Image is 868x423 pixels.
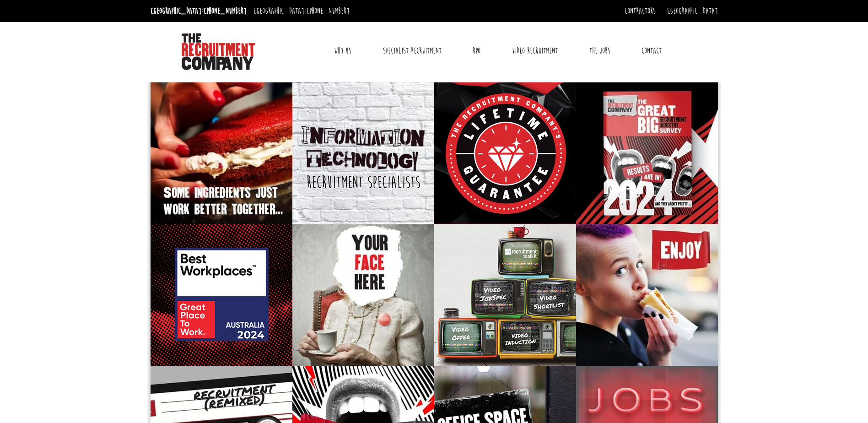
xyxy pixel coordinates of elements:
[376,39,448,62] a: Specialist Recruitment
[582,39,617,62] a: The Jobs
[505,39,565,62] a: Video Recruitment
[667,6,718,16] a: [GEOGRAPHIC_DATA]
[148,4,249,18] li: [GEOGRAPHIC_DATA]:
[307,6,350,16] a: [PHONE_NUMBER]
[635,39,669,62] a: Contact
[327,39,358,62] a: Why Us
[182,33,255,70] img: The Recruitment Company
[625,6,656,16] a: Contractors
[466,39,487,62] a: RPO
[204,6,247,16] a: [PHONE_NUMBER]
[251,4,352,18] li: [GEOGRAPHIC_DATA]:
